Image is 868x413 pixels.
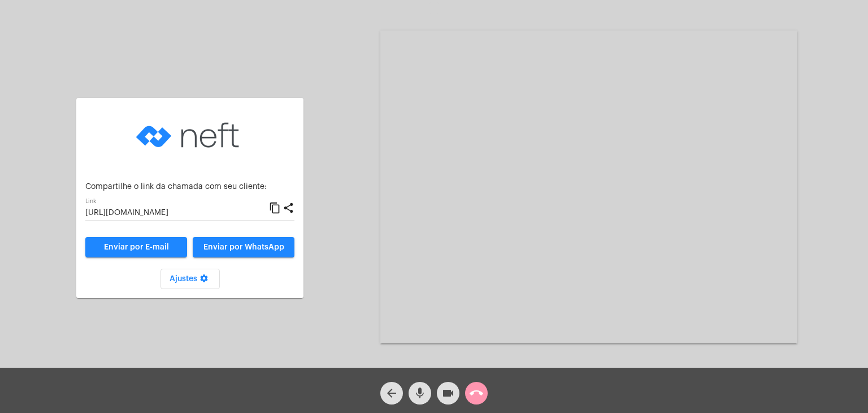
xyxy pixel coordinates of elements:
mat-icon: settings [197,274,211,287]
a: Enviar por E-mail [85,237,187,257]
mat-icon: videocam [441,386,455,400]
mat-icon: mic [413,386,427,400]
button: Ajustes [160,269,220,289]
span: Enviar por WhatsApp [203,243,284,251]
img: logo-neft-novo-2.png [133,107,246,164]
mat-icon: arrow_back [385,386,398,400]
span: Enviar por E-mail [104,243,169,251]
mat-icon: content_copy [269,201,281,215]
mat-icon: share [283,201,294,215]
mat-icon: call_end [470,386,483,400]
p: Compartilhe o link da chamada com seu cliente: [85,183,294,191]
span: Ajustes [170,275,211,283]
button: Enviar por WhatsApp [193,237,294,257]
